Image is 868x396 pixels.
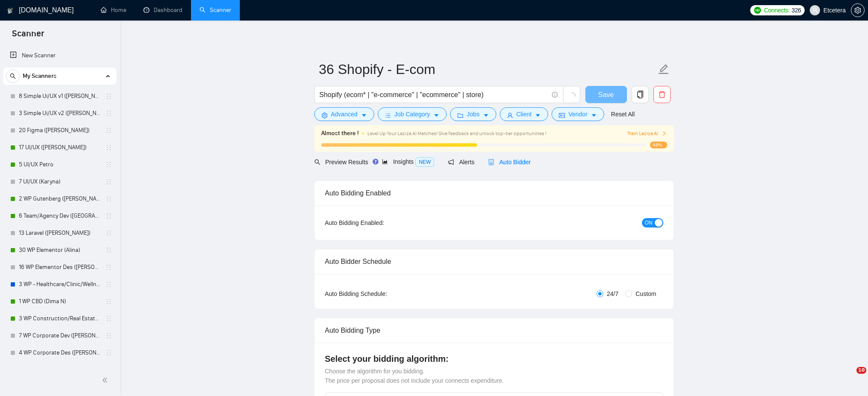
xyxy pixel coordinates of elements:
[851,7,865,14] a: setting
[19,105,100,122] a: 3 Simple Ui/UX v2 ([PERSON_NAME])
[851,3,865,17] button: setting
[488,159,531,165] span: Auto Bidder
[314,159,320,165] span: search
[314,107,374,121] button: settingAdvancedcaret-down
[19,344,100,361] a: 4 WP Corporate Des ([PERSON_NAME])
[650,142,667,148] span: 48%
[19,156,100,173] a: 5 UI/UX Petro
[433,112,439,118] span: caret-down
[19,276,100,293] a: 3 WP - Healthcare/Clinic/Wellness/Beauty (Dima N)
[19,190,100,207] a: 2 WP Gutenberg ([PERSON_NAME] Br)
[19,207,100,225] a: 6 Team/Agency Dev ([GEOGRAPHIC_DATA])
[19,259,100,276] a: 16 WP Elementor Des ([PERSON_NAME])
[200,6,231,14] a: searchScanner
[448,159,454,165] span: notification
[105,281,112,288] span: holder
[19,88,100,105] a: 8 Simple Ui/UX v1 ([PERSON_NAME])
[568,109,587,119] span: Vendor
[516,109,532,119] span: Client
[23,68,57,85] span: My Scanners
[105,264,112,271] span: holder
[415,157,434,167] span: NEW
[507,112,513,118] span: user
[372,158,379,165] div: Tooltip anchor
[662,131,667,136] span: right
[5,27,51,45] span: Scanner
[457,112,463,118] span: folder
[105,298,112,305] span: holder
[105,315,112,322] span: holder
[382,159,388,165] span: area-chart
[448,159,474,165] span: Alerts
[483,112,489,118] span: caret-down
[19,293,100,310] a: 1 WP CBD (Dima N)
[10,47,110,64] a: New Scanner
[632,86,649,103] button: copy
[591,112,597,118] span: caret-down
[143,6,182,14] a: dashboardDashboard
[105,195,112,202] span: holder
[325,353,663,365] h4: Select your bidding algorithm:
[105,144,112,151] span: holder
[627,130,667,138] button: Train Laziza AI
[19,122,100,139] a: 20 Figma ([PERSON_NAME])
[851,7,864,14] span: setting
[19,242,100,259] a: 30 WP Elementor (Alina)
[331,109,358,119] span: Advanced
[325,218,438,228] div: Auto Bidding Enabled:
[361,112,367,118] span: caret-down
[19,225,100,242] a: 13 Laravel ([PERSON_NAME])
[535,112,541,118] span: caret-down
[319,89,548,100] input: Search Freelance Jobs...
[603,289,622,298] span: 24/7
[319,59,656,80] input: Scanner name...
[764,6,790,15] span: Connects:
[105,110,112,117] span: holder
[611,109,635,119] a: Reset All
[19,310,100,327] a: 3 WP Construction/Real Estate Website Development ([PERSON_NAME] B)
[325,289,438,298] div: Auto Bidding Schedule:
[385,112,391,118] span: bars
[105,349,112,356] span: holder
[632,91,648,98] span: copy
[105,230,112,236] span: holder
[632,289,659,298] span: Custom
[314,159,368,165] span: Preview Results
[450,107,496,121] button: folderJobscaret-down
[488,159,494,165] span: robot
[645,218,653,228] span: ON
[552,92,558,98] span: info-circle
[325,368,504,384] span: Choose the algorithm for you bidding. The price per proposal does not include your connects expen...
[559,112,565,118] span: idcard
[598,89,614,100] span: Save
[105,178,112,185] span: holder
[568,92,576,100] span: loading
[105,213,112,219] span: holder
[382,158,434,165] span: Insights
[394,109,430,119] span: Job Category
[105,161,112,168] span: holder
[378,107,447,121] button: barsJob Categorycaret-down
[658,64,669,75] span: edit
[19,139,100,156] a: 17 UI/UX ([PERSON_NAME])
[791,6,801,15] span: 326
[754,7,761,14] img: upwork-logo.png
[322,112,328,118] span: setting
[101,6,126,14] a: homeHome
[19,327,100,344] a: 7 WP Corporate Dev ([PERSON_NAME] B)
[654,91,670,98] span: delete
[325,249,663,274] div: Auto Bidder Schedule
[653,86,671,103] button: delete
[19,173,100,190] a: 7 UI/UX (Karyna)
[105,127,112,134] span: holder
[321,129,359,138] span: Almost there !
[325,318,663,343] div: Auto Bidding Type
[6,69,20,83] button: search
[105,247,112,254] span: holder
[325,181,663,205] div: Auto Bidding Enabled
[19,361,100,378] a: 7 WP E-commerce Development ([PERSON_NAME] B)
[105,332,112,339] span: holder
[585,86,627,103] button: Save
[552,107,604,121] button: idcardVendorcaret-down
